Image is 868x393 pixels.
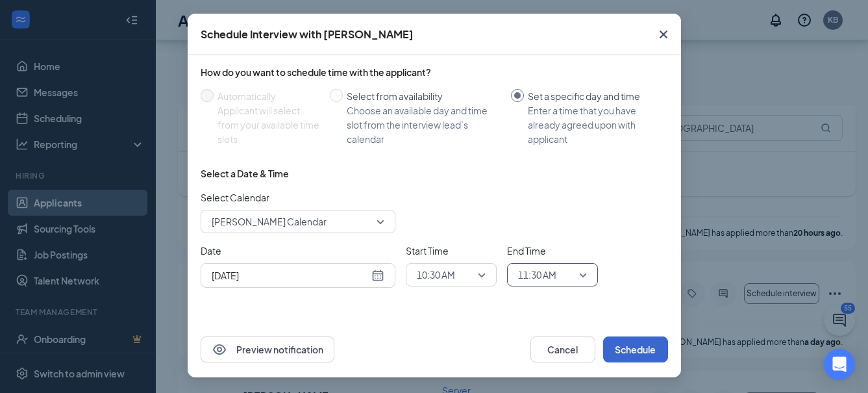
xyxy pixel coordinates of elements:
[217,103,319,146] div: Applicant will select from your available time slots
[646,14,681,55] button: Close
[201,190,395,205] span: Select Calendar
[603,336,668,362] button: Schedule
[417,265,455,285] span: 10:30 AM
[528,89,658,103] div: Set a specific day and time
[347,89,501,103] div: Select from availability
[530,336,595,362] button: Cancel
[201,167,289,180] div: Select a Date & Time
[201,244,395,258] span: Date
[406,244,497,258] span: Start Time
[212,268,369,283] input: Sep 16, 2025
[201,336,334,362] button: EyePreview notification
[528,103,658,146] div: Enter a time that you have already agreed upon with applicant
[201,66,668,79] div: How do you want to schedule time with the applicant?
[217,89,319,103] div: Automatically
[507,244,598,258] span: End Time
[824,349,855,380] div: Open Intercom Messenger
[656,27,671,42] svg: Cross
[518,265,556,285] span: 11:30 AM
[212,212,327,231] span: [PERSON_NAME] Calendar
[201,27,414,42] div: Schedule Interview with [PERSON_NAME]
[212,342,227,357] svg: Eye
[347,103,501,146] div: Choose an available day and time slot from the interview lead’s calendar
